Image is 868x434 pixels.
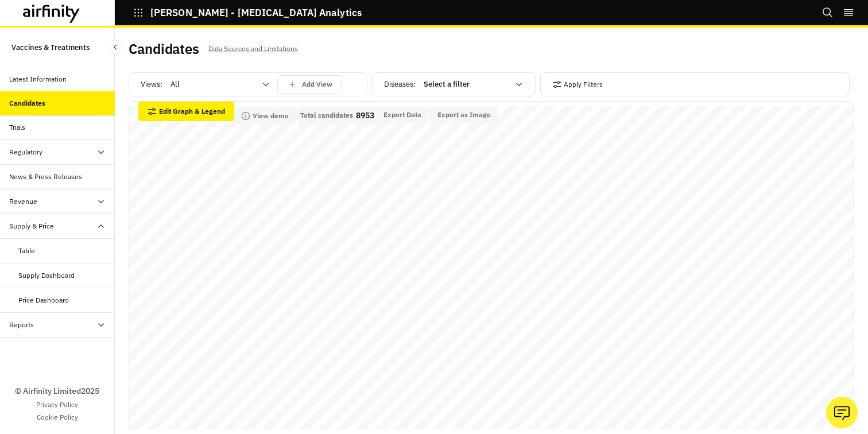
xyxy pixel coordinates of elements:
button: Edit Graph & Legend [138,102,234,121]
div: Latest Information [9,74,67,84]
div: Supply & Price [9,221,54,231]
div: Candidates [9,98,45,108]
div: Table [18,246,35,256]
button: save changes [277,75,342,94]
p: Vaccines & Treatments [11,37,90,58]
p: 8953 [356,111,374,119]
button: Export as Image [431,106,498,123]
p: [PERSON_NAME] - [MEDICAL_DATA] Analytics [150,7,362,18]
button: Search [822,3,834,22]
div: News & Press Releases [9,172,82,182]
div: Trials [9,122,25,133]
p: Data Sources and Limitations [208,42,298,55]
div: Supply Dashboard [18,270,75,281]
button: View demo [234,107,296,125]
button: Apply Filters [552,75,603,94]
p: Add View [302,80,332,88]
h2: Candidates [129,41,199,57]
p: Total candidates [300,111,353,119]
div: Regulatory [9,147,42,157]
button: Ask our analysts [826,397,858,428]
div: Views: [141,75,342,94]
button: Close Sidebar [108,40,123,55]
button: [PERSON_NAME] - [MEDICAL_DATA] Analytics [133,3,362,22]
div: Price Dashboard [18,295,69,305]
div: Diseases : [384,75,530,94]
a: Privacy Policy [36,400,78,410]
a: Cookie Policy [37,412,78,423]
button: Export Data [377,106,428,123]
div: Revenue [9,196,37,207]
p: © Airfinity Limited 2025 [15,385,99,397]
div: Reports [9,320,34,330]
